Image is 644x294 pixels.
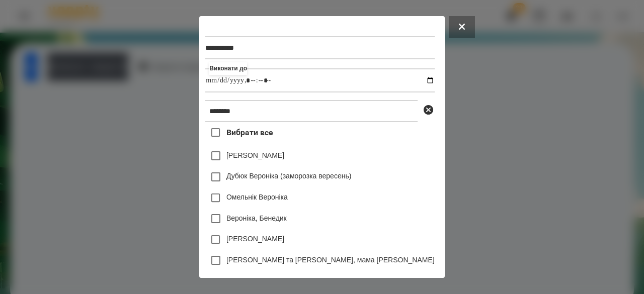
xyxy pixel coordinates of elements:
[226,127,273,139] span: Вибрати все
[226,213,287,223] label: Вероніка, Бенедик
[209,62,247,75] label: Виконати до
[226,192,288,202] label: Омельнік Вероніка
[226,150,284,160] label: [PERSON_NAME]
[226,171,351,181] label: Дубюк Вероніка (заморозка вересень)
[226,234,284,244] label: [PERSON_NAME]
[226,255,435,265] label: [PERSON_NAME] та [PERSON_NAME], мама [PERSON_NAME]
